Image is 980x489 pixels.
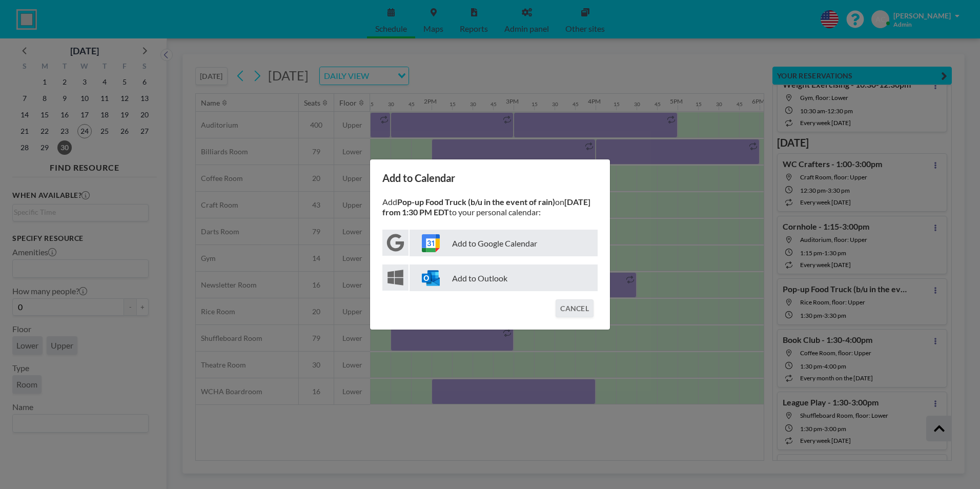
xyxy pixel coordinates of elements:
img: google-calendar-icon.svg [422,234,440,252]
button: Add to Outlook [382,264,598,291]
p: Add to Google Calendar [410,230,598,256]
p: Add on to your personal calendar: [382,197,598,217]
button: CANCEL [556,299,594,317]
h3: Add to Calendar [382,172,598,185]
strong: [DATE] from 1:30 PM EDT [382,197,590,217]
button: Add to Google Calendar [382,230,598,256]
p: Add to Outlook [410,264,598,291]
strong: Pop-up Food Truck (b/u in the event of rain) [397,197,555,207]
img: windows-outlook-icon.svg [422,269,440,287]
